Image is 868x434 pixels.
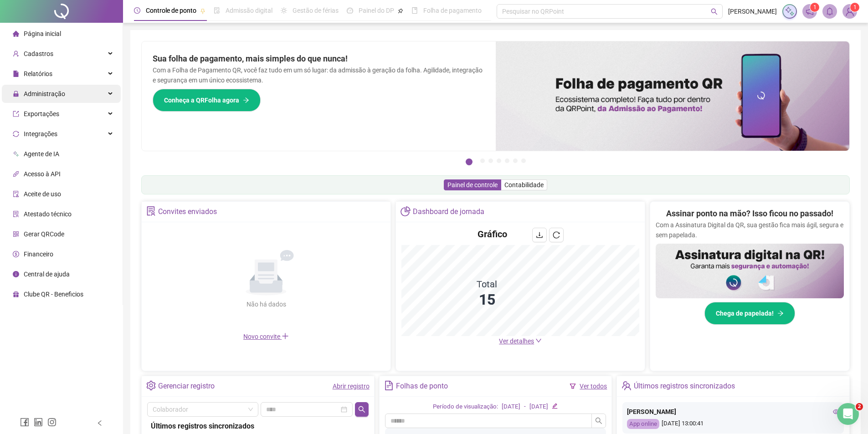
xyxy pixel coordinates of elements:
[13,231,19,237] span: qrcode
[716,308,774,318] span: Chega de papelada!
[843,5,857,18] img: 86716
[666,207,833,220] h2: Assinar ponto na mão? Isso ficou no passado!
[856,403,863,410] span: 2
[411,7,418,14] span: book
[153,52,485,65] h2: Sua folha de pagamento, mais simples do que nunca!
[850,3,859,12] sup: Atualize o seu contato no menu Meus Dados
[627,419,659,429] div: App online
[281,7,287,14] span: sun
[333,383,370,390] a: Abrir registro
[595,417,602,424] span: search
[656,244,844,298] img: banner%2F02c71560-61a6-44d4-94b9-c8ab97240462.png
[401,206,410,216] span: pie-chart
[833,408,839,415] span: eye
[810,3,819,12] sup: 1
[13,31,19,37] span: home
[552,403,558,409] span: edit
[13,71,19,77] span: file
[359,7,394,14] span: Painel do DP
[502,402,520,412] div: [DATE]
[24,70,52,77] span: Relatórios
[153,89,261,112] button: Conheça a QRFolha agora
[513,158,518,163] button: 6
[728,6,777,16] span: [PERSON_NAME]
[146,206,156,216] span: solution
[398,8,403,14] span: pushpin
[396,378,448,394] div: Folhas de ponto
[347,7,353,14] span: dashboard
[580,383,607,390] a: Ver todos
[243,333,289,340] span: Novo convite
[151,420,365,432] div: Últimos registros sincronizados
[358,406,365,413] span: search
[13,131,19,137] span: sync
[656,220,844,240] p: Com a Assinatura Digital da QR, sua gestão fica mais ágil, segura e sem papelada.
[13,291,19,297] span: gift
[13,91,19,97] span: lock
[621,381,631,390] span: team
[837,403,859,425] iframe: Intercom live chat
[853,4,857,10] span: 1
[282,332,289,340] span: plus
[813,4,817,10] span: 1
[553,231,560,239] span: reload
[466,158,473,165] button: 1
[20,418,29,427] span: facebook
[496,41,850,151] img: banner%2F8d14a306-6205-4263-8e5b-06e9a85ad873.png
[243,97,249,103] span: arrow-right
[524,402,526,412] div: -
[627,407,839,417] div: [PERSON_NAME]
[536,231,543,239] span: download
[146,7,196,14] span: Controle de ponto
[24,250,53,258] span: Financeiro
[24,190,61,198] span: Aceite de uso
[785,6,795,16] img: sparkle-icon.fc2bf0ac1784a2077858766a79e2daf3.svg
[24,30,61,37] span: Página inicial
[826,7,834,15] span: bell
[293,7,339,14] span: Gestão de férias
[34,418,43,427] span: linkedin
[806,7,814,15] span: notification
[433,402,498,412] div: Período de visualização:
[711,8,718,15] span: search
[521,158,526,163] button: 7
[200,8,205,14] span: pushpin
[13,51,19,57] span: user-add
[226,7,272,14] span: Admissão digital
[47,418,56,427] span: instagram
[480,158,485,163] button: 2
[24,110,59,117] span: Exportações
[153,65,485,85] p: Com a Folha de Pagamento QR, você faz tudo em um só lugar: da admissão à geração da folha. Agilid...
[13,211,19,217] span: solution
[488,158,493,163] button: 3
[134,7,140,14] span: clock-circle
[24,90,65,97] span: Administração
[24,230,64,238] span: Gerar QRCode
[24,271,70,278] span: Central de ajuda
[13,271,19,277] span: info-circle
[634,378,735,394] div: Últimos registros sincronizados
[24,210,72,218] span: Atestado técnico
[13,191,19,197] span: audit
[478,228,507,240] h4: Gráfico
[413,204,484,220] div: Dashboard de jornada
[504,181,544,189] span: Contabilidade
[627,419,839,429] div: [DATE] 13:00:41
[214,7,220,14] span: file-done
[97,420,103,426] span: left
[146,381,156,390] span: setting
[505,158,509,163] button: 5
[24,50,53,57] span: Cadastros
[499,337,542,345] a: Ver detalhes down
[447,181,498,189] span: Painel de controle
[570,383,576,389] span: filter
[24,130,57,138] span: Integrações
[384,381,394,390] span: file-text
[158,204,217,220] div: Convites enviados
[535,337,542,344] span: down
[164,95,239,105] span: Conheça a QRFolha agora
[158,378,215,394] div: Gerenciar registro
[777,310,784,317] span: arrow-right
[497,158,501,163] button: 4
[529,402,548,412] div: [DATE]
